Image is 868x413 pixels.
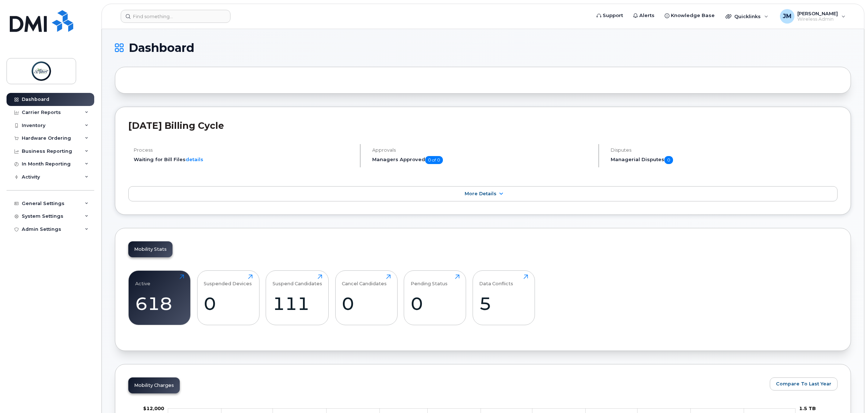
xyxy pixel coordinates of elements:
h5: Managers Approved [372,156,592,164]
a: Suspended Devices0 [204,274,253,321]
span: Compare To Last Year [776,380,831,387]
div: Pending Status [411,274,448,286]
div: 111 [273,293,322,314]
div: Suspend Candidates [273,274,322,286]
h5: Managerial Disputes [611,156,838,164]
a: details [186,156,203,162]
span: Dashboard [129,42,194,53]
tspan: $12,000 [143,405,164,411]
div: 618 [135,293,184,314]
h4: Process [134,147,354,153]
li: Waiting for Bill Files [134,156,354,163]
a: Pending Status0 [411,274,460,321]
h2: [DATE] Billing Cycle [128,120,838,131]
a: Suspend Candidates111 [273,274,322,321]
div: 0 [342,293,391,314]
div: 0 [204,293,253,314]
div: 0 [411,293,460,314]
span: More Details [465,191,497,196]
a: Active618 [135,274,184,321]
div: Suspended Devices [204,274,252,286]
h4: Approvals [372,147,592,153]
div: Data Conflicts [479,274,513,286]
span: 0 [664,156,673,164]
h4: Disputes [611,147,838,153]
div: 5 [479,293,528,314]
a: Cancel Candidates0 [342,274,391,321]
div: Cancel Candidates [342,274,387,286]
span: 0 of 0 [425,156,443,164]
div: Active [135,274,150,286]
tspan: 1.5 TB [799,405,816,411]
a: Data Conflicts5 [479,274,528,321]
g: $0 [143,405,164,411]
button: Compare To Last Year [770,377,838,390]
